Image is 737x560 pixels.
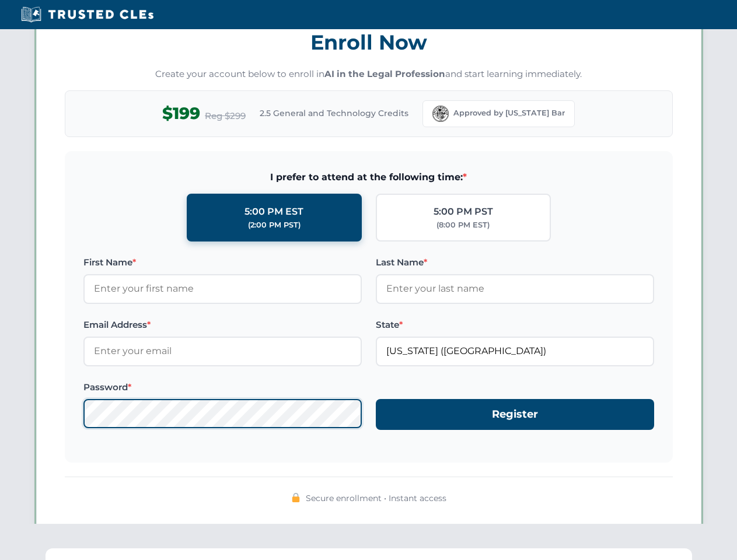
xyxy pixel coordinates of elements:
[436,219,490,231] div: (8:00 PM EST)
[244,204,303,219] div: 5:00 PM EST
[83,337,362,366] input: Enter your email
[205,109,246,123] span: Reg $299
[376,274,654,303] input: Enter your last name
[248,219,301,231] div: (2:00 PM PST)
[83,318,362,332] label: Email Address
[434,204,493,219] div: 5:00 PM PST
[65,24,673,61] h3: Enroll Now
[18,6,157,23] img: Trusted CLEs
[83,256,362,269] label: First Name
[376,337,654,366] input: Florida (FL)
[432,106,449,122] img: Florida Bar
[260,107,408,120] span: 2.5 General and Technology Credits
[83,170,654,185] span: I prefer to attend at the following time:
[376,399,654,430] button: Register
[83,274,362,303] input: Enter your first name
[376,318,654,332] label: State
[306,492,446,505] span: Secure enrollment • Instant access
[453,107,565,119] span: Approved by [US_STATE] Bar
[376,256,654,269] label: Last Name
[291,493,301,502] img: 🔒
[162,100,200,127] span: $199
[83,380,362,394] label: Password
[65,68,673,81] p: Create your account below to enroll in and start learning immediately.
[324,68,445,79] strong: AI in the Legal Profession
